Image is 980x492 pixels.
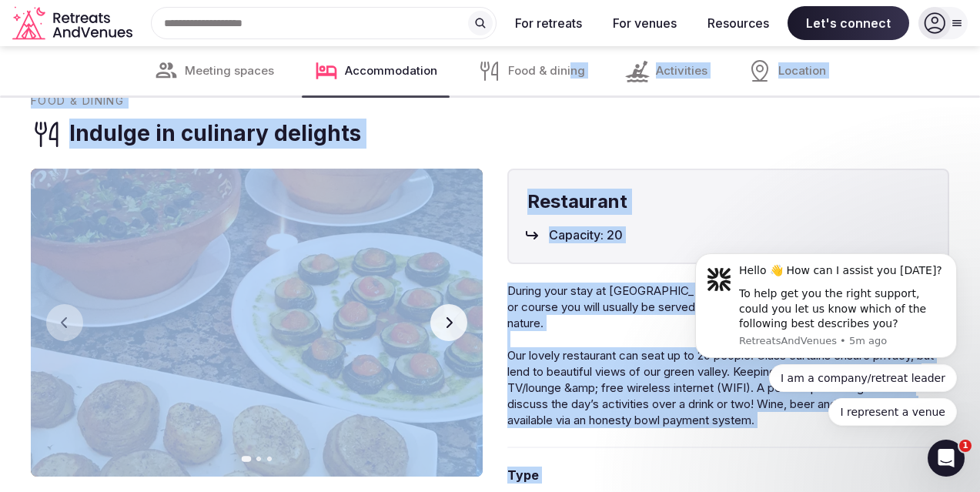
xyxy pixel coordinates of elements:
span: Food & dining [508,63,585,79]
img: Gallery image 1 [31,169,483,477]
span: Our lovely restaurant can seat up to 20 people. Glass curtains ensure privacy, but lend to beauti... [507,348,934,427]
svg: Retreats and Venues company logo [12,6,135,41]
span: Let's connect [788,6,909,40]
span: During your stay at [GEOGRAPHIC_DATA], depending upon the type of yoga retreat or course you will... [507,283,949,330]
button: For retreats [503,6,594,40]
button: For venues [600,6,689,40]
button: Resources [695,6,781,40]
h4: Restaurant [527,189,929,215]
span: Accommodation [345,63,437,79]
span: Location [778,63,826,79]
span: Meeting spaces [185,63,274,79]
span: 1 [959,440,972,452]
iframe: Intercom live chat [928,440,965,477]
span: Type [507,467,949,484]
span: Activities [656,63,707,79]
span: Food & dining [31,93,124,109]
button: Go to slide 3 [267,457,272,461]
button: Go to slide 1 [241,456,251,462]
button: Go to slide 2 [256,457,261,461]
a: Visit the homepage [12,6,135,41]
h3: Indulge in culinary delights [69,119,361,149]
iframe: Intercom notifications message [672,234,980,484]
span: Capacity: 20 [549,226,623,243]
